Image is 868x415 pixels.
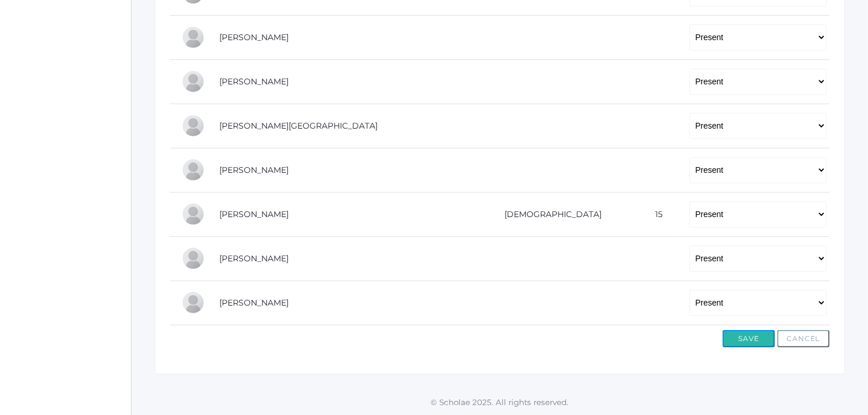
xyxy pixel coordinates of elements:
[219,209,289,219] a: [PERSON_NAME]
[182,70,205,93] div: LaRae Erner
[182,158,205,182] div: Wyatt Hill
[219,165,289,175] a: [PERSON_NAME]
[182,203,205,226] div: Ryan Lawler
[219,120,378,131] a: [PERSON_NAME][GEOGRAPHIC_DATA]
[182,114,205,137] div: Austin Hill
[219,32,289,42] a: [PERSON_NAME]
[131,396,868,408] p: © Scholae 2025. All rights reserved.
[723,330,775,347] button: Save
[777,330,830,347] button: Cancel
[219,253,289,264] a: [PERSON_NAME]
[182,26,205,49] div: Reese Carr
[182,291,205,314] div: Emme Renz
[632,192,678,236] td: 15
[465,192,632,236] td: [DEMOGRAPHIC_DATA]
[182,247,205,270] div: Wylie Myers
[219,297,289,308] a: [PERSON_NAME]
[219,76,289,87] a: [PERSON_NAME]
